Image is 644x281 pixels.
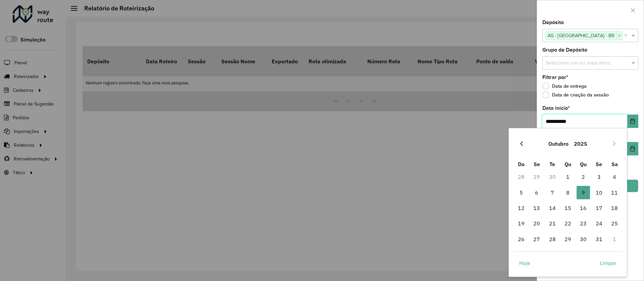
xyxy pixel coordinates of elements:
[514,231,529,247] td: 26
[600,259,616,267] span: Limpar
[576,231,591,247] td: 30
[560,231,576,247] td: 29
[560,216,576,231] td: 22
[577,232,590,246] span: 30
[515,217,528,230] span: 19
[529,169,544,185] td: 29
[608,170,621,184] span: 4
[514,216,529,231] td: 19
[571,136,590,152] button: Choose Year
[542,83,587,89] label: Data de entrega
[608,186,621,199] span: 11
[542,46,587,54] label: Grupo de Depósito
[565,161,571,167] span: Qu
[580,161,587,167] span: Qu
[544,216,560,231] td: 21
[508,128,627,277] div: Choose Date
[530,232,543,246] span: 27
[542,18,564,26] label: Depósito
[592,217,606,230] span: 24
[576,200,591,216] td: 16
[515,232,528,246] span: 26
[544,185,560,200] td: 7
[561,201,575,215] span: 15
[549,161,555,167] span: Te
[542,73,568,81] label: Filtrar por
[592,201,606,215] span: 17
[592,232,606,246] span: 31
[530,217,543,230] span: 20
[627,115,638,128] button: Choose Date
[546,136,571,152] button: Choose Month
[609,138,620,149] button: Next Month
[514,200,529,216] td: 12
[542,104,570,112] label: Data início
[546,31,616,40] span: AS - [GEOGRAPHIC_DATA] - BR
[591,200,607,216] td: 17
[529,200,544,216] td: 13
[529,231,544,247] td: 27
[561,217,575,230] span: 22
[577,186,590,199] span: 9
[514,185,529,200] td: 5
[529,185,544,200] td: 6
[624,31,630,40] span: Clear all
[546,186,559,199] span: 7
[608,217,621,230] span: 25
[518,161,525,167] span: Do
[592,170,606,184] span: 3
[546,232,559,246] span: 28
[594,256,622,270] button: Limpar
[577,217,590,230] span: 23
[607,200,622,216] td: 18
[534,161,540,167] span: Se
[591,231,607,247] td: 31
[592,186,606,199] span: 10
[560,200,576,216] td: 15
[616,32,622,40] span: ×
[591,216,607,231] td: 24
[519,259,530,267] span: Hoje
[627,142,638,155] button: Choose Date
[560,185,576,200] td: 8
[607,216,622,231] td: 25
[611,161,618,167] span: Sa
[546,201,559,215] span: 14
[514,256,536,270] button: Hoje
[544,200,560,216] td: 14
[561,186,575,199] span: 8
[577,201,590,215] span: 16
[544,231,560,247] td: 28
[607,231,622,247] td: 1
[515,186,528,199] span: 5
[577,170,590,184] span: 2
[530,201,543,215] span: 13
[561,170,575,184] span: 1
[608,201,621,215] span: 18
[607,185,622,200] td: 11
[561,232,575,246] span: 29
[516,138,527,149] button: Previous Month
[514,169,529,185] td: 28
[560,169,576,185] td: 1
[546,217,559,230] span: 21
[591,169,607,185] td: 3
[576,216,591,231] td: 23
[591,185,607,200] td: 10
[542,91,609,98] label: Data de criação da sessão
[529,216,544,231] td: 20
[576,169,591,185] td: 2
[607,169,622,185] td: 4
[515,201,528,215] span: 12
[544,169,560,185] td: 30
[576,185,591,200] td: 9
[530,186,543,199] span: 6
[596,161,602,167] span: Se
